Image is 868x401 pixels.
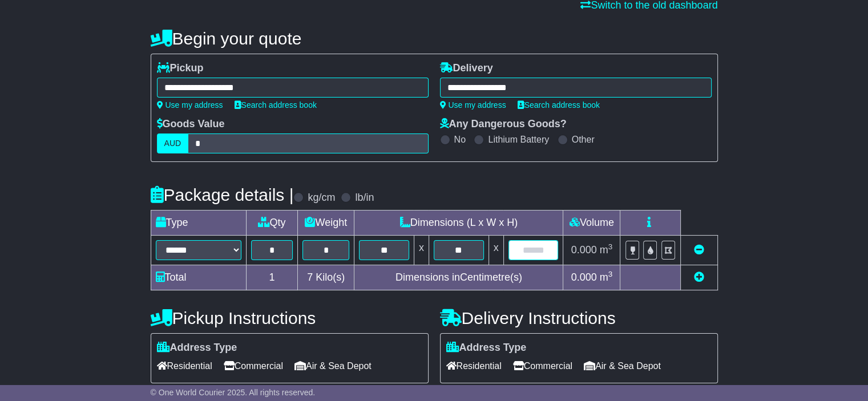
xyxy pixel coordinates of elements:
label: Any Dangerous Goods? [440,118,567,131]
h4: Begin your quote [151,29,718,48]
span: © One World Courier 2025. All rights reserved. [151,388,316,397]
h4: Package details | [151,185,294,204]
sup: 3 [608,242,613,251]
a: Search address book [235,100,317,110]
span: Commercial [224,357,283,375]
span: Commercial [513,357,572,375]
span: Air & Sea Depot [294,357,372,375]
a: Add new item [694,272,704,283]
label: No [454,134,466,145]
span: 0.000 [571,244,597,256]
span: Residential [446,357,502,375]
label: Other [572,134,595,145]
td: Weight [298,210,354,236]
td: Dimensions (L x W x H) [354,210,563,236]
td: Total [151,265,246,290]
td: x [414,236,429,265]
span: m [600,272,613,283]
h4: Delivery Instructions [440,309,718,327]
td: Qty [246,210,298,236]
span: 7 [307,272,313,283]
span: m [600,244,613,256]
a: Use my address [440,100,506,110]
label: Goods Value [157,118,225,131]
td: Kilo(s) [298,265,354,290]
label: lb/in [355,192,374,204]
td: Volume [563,210,620,236]
h4: Pickup Instructions [151,309,429,327]
label: kg/cm [308,192,335,204]
label: Lithium Battery [488,134,549,145]
sup: 3 [608,270,613,278]
td: x [488,236,503,265]
span: Residential [157,357,212,375]
label: Address Type [446,342,527,354]
td: Type [151,210,246,236]
label: Pickup [157,62,204,75]
span: 0.000 [571,272,597,283]
label: Address Type [157,342,237,354]
a: Remove this item [694,244,704,256]
a: Use my address [157,100,223,110]
a: Search address book [518,100,600,110]
label: AUD [157,133,189,153]
td: Dimensions in Centimetre(s) [354,265,563,290]
span: Air & Sea Depot [584,357,661,375]
label: Delivery [440,62,493,75]
td: 1 [246,265,298,290]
